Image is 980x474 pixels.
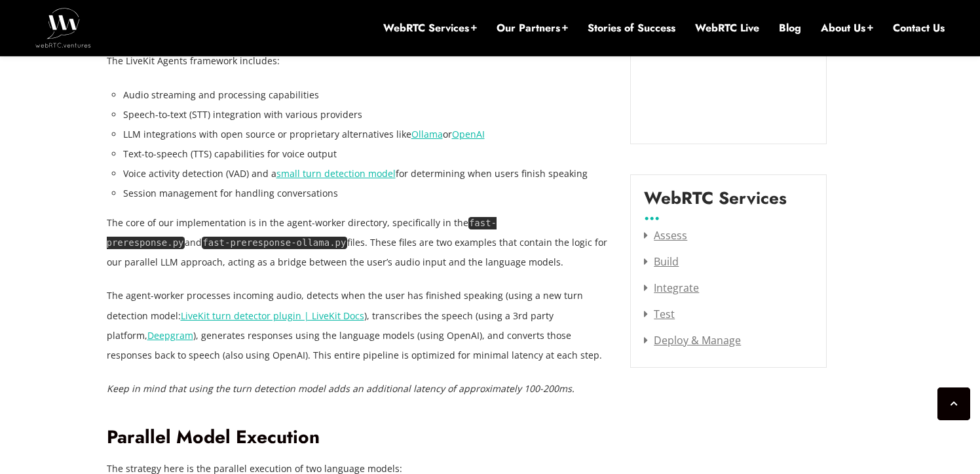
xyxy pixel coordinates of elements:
[181,309,364,322] a: LiveKit turn detector plugin | LiveKit Docs
[644,188,787,218] label: WebRTC Services
[107,382,575,395] em: Keep in mind that using the turn detection model adds an additional latency of approximately 100-...
[644,281,699,295] a: Integrate
[107,426,611,449] h2: Parallel Model Execution
[411,128,443,140] a: Ollama
[779,21,801,35] a: Blog
[107,286,611,365] p: The agent-worker processes incoming audio, detects when the user has finished speaking (using a n...
[123,85,611,105] li: Audio streaming and processing capabilities
[644,254,679,269] a: Build
[821,21,873,35] a: About Us
[107,213,611,272] p: The core of our implementation is in the agent-worker directory, specifically in the and files. T...
[202,237,347,249] code: fast-preresponse-ollama.py
[893,21,945,35] a: Contact Us
[588,21,675,35] a: Stories of Success
[644,333,741,347] a: Deploy & Manage
[123,105,611,125] li: Speech-to-text (STT) integration with various providers
[123,125,611,144] li: LLM integrations with open source or proprietary alternatives like or
[644,228,687,243] a: Assess
[35,8,91,47] img: WebRTC.ventures
[452,128,485,140] a: OpenAI
[123,184,611,203] li: Session management for handling conversations
[497,21,568,35] a: Our Partners
[147,329,193,342] a: Deepgram
[107,51,611,71] p: The LiveKit Agents framework includes:
[123,164,611,184] li: Voice activity detection (VAD) and a for determining when users finish speaking
[695,21,759,35] a: WebRTC Live
[107,217,497,249] code: fast-preresponse.py
[276,167,396,180] a: small turn detection model
[383,21,477,35] a: WebRTC Services
[644,307,675,321] a: Test
[123,144,611,164] li: Text-to-speech (TTS) capabilities for voice output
